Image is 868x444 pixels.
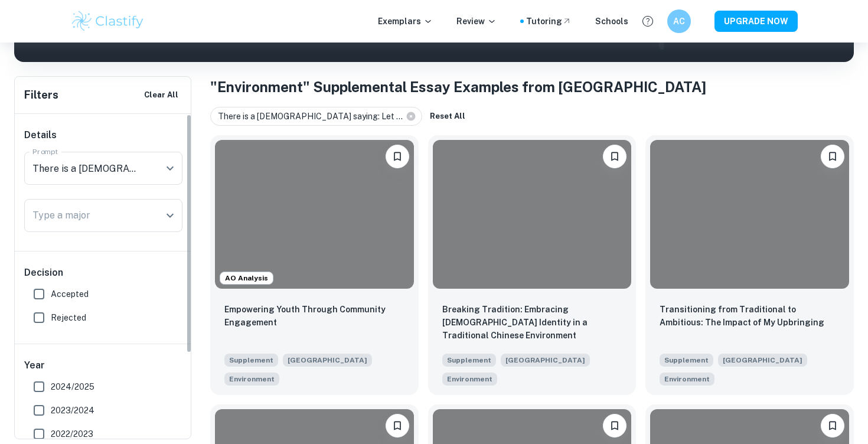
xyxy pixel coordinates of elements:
[427,107,468,125] button: Reset All
[51,404,94,417] span: 2023/2024
[603,414,626,438] button: Bookmark
[660,354,713,367] span: Supplement
[51,380,94,393] span: 2024/2025
[821,414,844,438] button: Bookmark
[224,371,279,386] span: There is a Quaker saying: Let your life speak. Describe the environment in which you were raised ...
[210,76,854,97] h1: "Environment" Supplemental Essay Examples from [GEOGRAPHIC_DATA]
[526,15,572,28] a: Tutoring
[386,145,409,168] button: Bookmark
[638,11,658,31] button: Help and Feedback
[218,110,408,123] span: There is a [DEMOGRAPHIC_DATA] saying: Let ...
[224,354,278,367] span: Supplement
[667,9,691,33] button: AC
[283,354,372,367] span: [GEOGRAPHIC_DATA]
[24,358,182,373] h6: Year
[24,87,58,103] h6: Filters
[70,9,145,33] img: Clastify logo
[442,303,622,342] p: Breaking Tradition: Embracing LGBTQ+ Identity in a Traditional Chinese Environment
[660,303,840,329] p: Transitioning from Traditional to Ambitious: The Impact of My Upbringing
[220,273,273,283] span: AO Analysis
[51,288,89,301] span: Accepted
[603,145,626,168] button: Bookmark
[24,266,182,280] h6: Decision
[428,135,637,395] a: BookmarkBreaking Tradition: Embracing LGBTQ+ Identity in a Traditional Chinese EnvironmentSupplem...
[718,354,807,367] span: [GEOGRAPHIC_DATA]
[51,427,93,440] span: 2022/2023
[501,354,590,367] span: [GEOGRAPHIC_DATA]
[386,414,409,438] button: Bookmark
[821,145,844,168] button: Bookmark
[24,128,182,142] h6: Details
[378,15,433,28] p: Exemplars
[210,135,419,395] a: AO AnalysisBookmarkEmpowering Youth Through Community EngagementSupplement[GEOGRAPHIC_DATA]There ...
[664,374,710,384] span: Environment
[162,160,178,177] button: Open
[447,374,492,384] span: Environment
[714,11,798,32] button: UPGRADE NOW
[210,107,422,126] div: There is a [DEMOGRAPHIC_DATA] saying: Let ...
[456,15,497,28] p: Review
[645,135,854,395] a: BookmarkTransitioning from Traditional to Ambitious: The Impact of My UpbringingSupplement[GEOGRA...
[141,86,181,104] button: Clear All
[442,371,497,386] span: There is a Quaker saying: Let your life speak. Describe the environment in which you were raised ...
[51,311,86,324] span: Rejected
[673,15,686,28] h6: AC
[224,303,404,329] p: Empowering Youth Through Community Engagement
[660,371,714,386] span: There is a Quaker saying: Let your life speak. Describe the environment in which you were raised ...
[162,207,178,224] button: Open
[595,15,628,28] a: Schools
[32,146,58,156] label: Prompt
[442,354,496,367] span: Supplement
[229,374,275,384] span: Environment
